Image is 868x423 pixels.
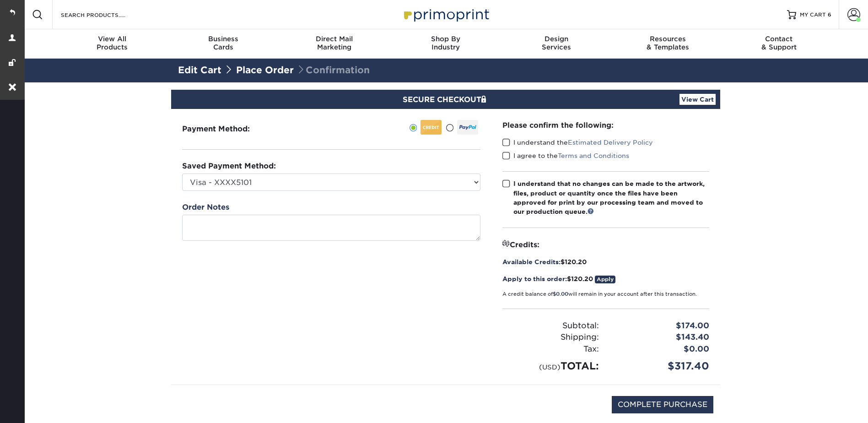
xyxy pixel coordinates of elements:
label: I understand the [502,138,653,147]
span: Business [167,35,279,43]
span: 6 [828,11,831,18]
div: & Support [723,35,835,51]
div: I understand that no changes can be made to the artwork, files, product or quantity once the file... [513,179,709,217]
div: $0.00 [606,343,716,355]
div: $174.00 [606,320,716,332]
div: $317.40 [606,358,716,374]
span: $0.00 [553,291,568,297]
div: Marketing [279,35,390,51]
small: A credit balance of will remain in your account after this transaction. [502,291,697,297]
a: Place Order [236,65,294,76]
span: Resources [612,35,723,43]
span: Contact [723,35,835,43]
span: Direct Mail [279,35,390,43]
div: $120.20 [502,257,709,266]
h3: Payment Method: [182,125,272,133]
span: View All [57,35,168,43]
a: Estimated Delivery Policy [568,139,653,146]
div: Industry [390,35,501,51]
a: Shop ByIndustry [390,29,501,59]
a: Apply [595,276,615,283]
input: SEARCH PRODUCTS..... [60,9,149,20]
label: I agree to the [502,151,629,160]
label: Saved Payment Method: [182,161,276,172]
a: View Cart [679,94,716,105]
a: Contact& Support [723,29,835,59]
a: Direct MailMarketing [279,29,390,59]
div: Cards [167,35,279,51]
div: Products [57,35,168,51]
div: TOTAL: [496,358,606,374]
a: BusinessCards [167,29,279,59]
img: Primoprint [400,5,491,24]
div: Services [501,35,612,51]
span: Available Credits: [502,258,561,266]
div: $120.20 [502,274,709,283]
div: Please confirm the following: [502,120,709,130]
span: Confirmation [297,65,370,76]
span: SECURE CHECKOUT [403,95,489,104]
div: Tax: [496,343,606,355]
div: Credits: [502,239,709,250]
div: Subtotal: [496,320,606,332]
a: View AllProducts [57,29,168,59]
label: Order Notes [182,202,229,213]
a: Edit Cart [178,65,221,76]
span: Design [501,35,612,43]
span: MY CART [800,11,826,19]
a: Terms and Conditions [558,152,629,159]
a: Resources& Templates [612,29,723,59]
span: Apply to this order: [502,275,567,282]
div: Shipping: [496,331,606,343]
a: DesignServices [501,29,612,59]
div: $143.40 [606,331,716,343]
small: (USD) [539,363,561,371]
span: Shop By [390,35,501,43]
input: COMPLETE PURCHASE [612,396,713,413]
div: & Templates [612,35,723,51]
